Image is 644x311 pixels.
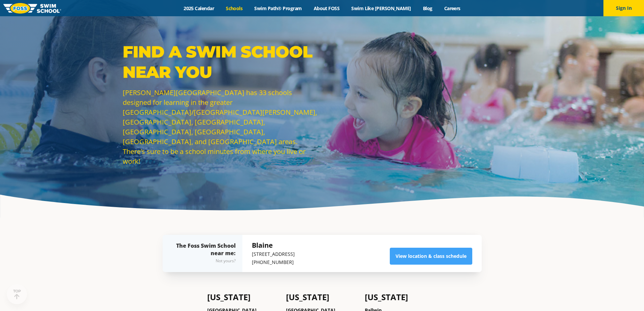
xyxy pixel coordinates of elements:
a: Swim Like [PERSON_NAME] [345,5,417,12]
a: Careers [438,5,466,12]
h4: [US_STATE] [286,292,358,302]
a: About FOSS [308,5,345,12]
div: The Foss Swim School near me: [176,242,236,265]
a: Swim Path® Program [248,5,308,12]
div: TOP [13,289,21,299]
a: 2025 Calendar [178,5,220,12]
img: FOSS Swim School Logo [3,3,61,14]
p: [STREET_ADDRESS] [252,250,295,258]
p: [PERSON_NAME][GEOGRAPHIC_DATA] has 33 schools designed for learning in the greater [GEOGRAPHIC_DA... [123,88,319,166]
h4: [US_STATE] [207,292,279,302]
div: Not yours? [176,257,236,265]
p: Find a Swim School Near You [123,42,319,82]
a: View location & class schedule [390,248,472,265]
a: Schools [220,5,248,12]
a: Blog [417,5,438,12]
h5: Blaine [252,241,295,250]
p: [PHONE_NUMBER] [252,258,295,266]
h4: [US_STATE] [365,292,437,302]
